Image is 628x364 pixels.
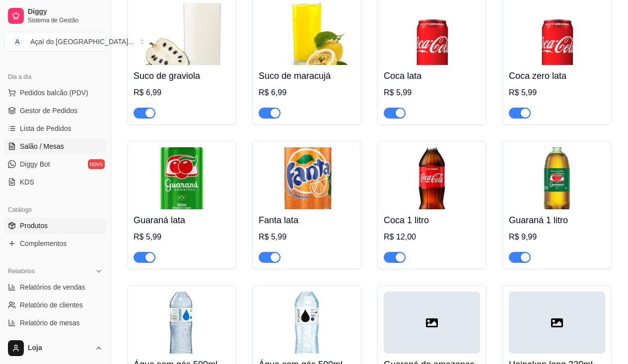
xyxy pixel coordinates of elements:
a: Relatório de clientes [4,297,107,313]
span: Complementos [20,239,67,248]
h4: Guaraná lata [134,213,230,227]
div: R$ 9,99 [509,231,605,243]
span: Gestor de Pedidos [20,106,77,116]
img: product-image [134,147,230,209]
div: Açaí do [GEOGRAPHIC_DATA] ... [30,37,134,47]
a: KDS [4,174,107,190]
span: Lista de Pedidos [20,123,71,133]
span: Relatórios de vendas [20,282,85,292]
span: Pedidos balcão (PDV) [20,88,88,98]
img: product-image [384,147,480,209]
img: product-image [259,292,355,354]
button: Loja [4,336,107,360]
button: Select a team [4,32,107,52]
span: Relatórios [8,267,35,275]
span: A [12,37,22,47]
span: Relatório de mesas [20,318,80,328]
h4: Coca 1 litro [384,213,480,227]
div: R$ 6,99 [134,87,230,99]
a: Relatório de mesas [4,315,107,331]
img: product-image [259,3,355,65]
h4: Coca lata [384,69,480,83]
img: product-image [509,147,605,209]
div: R$ 5,99 [384,87,480,99]
div: R$ 5,99 [134,231,230,243]
span: Sistema de Gestão [28,16,103,24]
a: Lista de Pedidos [4,121,107,136]
a: Gestor de Pedidos [4,103,107,119]
div: R$ 12,00 [384,231,480,243]
img: product-image [384,3,480,65]
h4: Guaraná 1 litro [509,213,605,227]
a: Salão / Mesas [4,138,107,154]
div: Catálogo [4,202,107,218]
img: product-image [509,3,605,65]
a: DiggySistema de Gestão [4,4,107,28]
button: Pedidos balcão (PDV) [4,85,107,101]
span: Diggy [28,7,103,16]
img: product-image [134,292,230,354]
h4: Coca zero lata [509,69,605,83]
img: product-image [259,147,355,209]
img: product-image [134,3,230,65]
h4: Suco de graviola [134,69,230,83]
div: Dia a dia [4,69,107,85]
span: Loja [28,344,91,353]
span: KDS [20,177,34,187]
h4: Fanta lata [259,213,355,227]
a: Diggy Botnovo [4,156,107,172]
div: R$ 5,99 [509,87,605,99]
div: R$ 6,99 [259,87,355,99]
span: Diggy Bot [20,159,50,169]
span: Relatório de clientes [20,300,83,310]
span: Produtos [20,221,48,231]
div: R$ 5,99 [259,231,355,243]
a: Complementos [4,236,107,251]
span: Salão / Mesas [20,141,64,151]
a: Relatórios de vendas [4,279,107,295]
a: Produtos [4,218,107,234]
h4: Suco de maracujá [259,69,355,83]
